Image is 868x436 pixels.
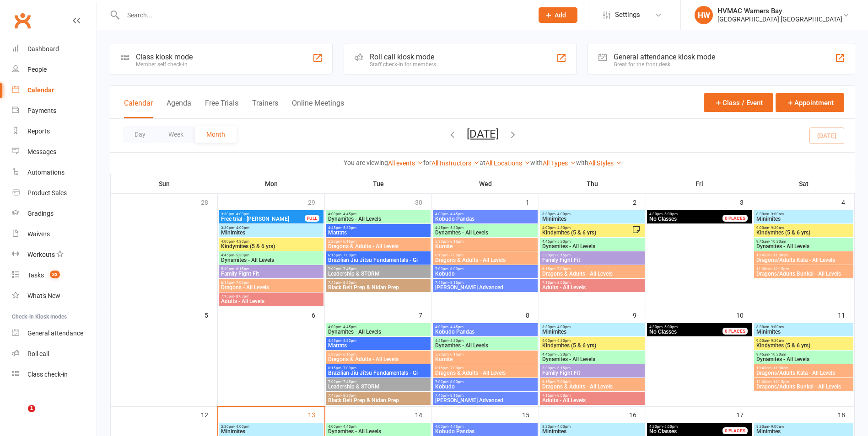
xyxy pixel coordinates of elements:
[123,126,157,143] button: Day
[328,329,429,335] span: Dynamites - All Levels
[756,212,852,216] span: 8:30am
[448,267,464,271] span: - 8:00pm
[555,325,571,329] span: - 4:00pm
[526,194,539,209] div: 1
[136,53,193,61] div: Class kiosk mode
[769,352,786,356] span: - 10:30am
[388,160,423,167] a: All events
[328,281,429,285] span: 7:45pm
[756,343,852,348] span: Kindymites (5 & 6 yrs)
[736,307,753,322] div: 10
[649,428,677,435] span: No Classes
[435,226,536,230] span: 4:45pm
[448,393,464,398] span: - 8:15pm
[12,344,97,364] a: Roll call
[27,107,56,114] div: Payments
[157,126,195,143] button: Week
[555,267,571,271] span: - 7:00pm
[756,366,852,370] span: 10:45am
[769,325,784,329] span: - 9:00am
[753,174,855,193] th: Sat
[722,328,748,335] div: 0 PLACES
[740,194,753,209] div: 3
[663,325,678,329] span: - 5:00pm
[771,253,788,257] span: - 11:30am
[769,425,784,429] span: - 9:00am
[27,169,65,176] div: Automations
[12,224,97,245] a: Waivers
[221,281,322,285] span: 6:15pm
[341,380,356,384] span: - 7:45pm
[435,343,536,348] span: Dynamites - All Levels
[221,294,322,298] span: 7:15pm
[328,239,429,244] span: 5:30pm
[435,329,536,335] span: Kobudo Pandas
[221,298,322,304] span: Adults - All Levels
[27,371,68,378] div: Class check-in
[205,307,217,322] div: 5
[328,384,429,389] span: Leadership & STORM
[27,86,54,94] div: Calendar
[341,339,356,343] span: - 5:30pm
[771,267,789,271] span: - 12:15pm
[370,61,436,68] div: Staff check-in for members
[221,230,322,235] span: Minimites
[195,126,237,143] button: Month
[526,307,539,322] div: 8
[542,267,643,271] span: 6:15pm
[695,6,713,24] div: HW
[328,267,429,271] span: 7:00pm
[111,174,218,193] th: Sun
[234,226,249,230] span: - 4:00pm
[328,393,429,398] span: 7:45pm
[435,356,536,362] span: Kumite
[308,407,324,422] div: 13
[448,339,464,343] span: - 5:30pm
[221,267,322,271] span: 5:30pm
[555,281,571,285] span: - 8:00pm
[341,281,356,285] span: - 8:30pm
[12,101,97,121] a: Payments
[27,271,44,279] div: Tasks
[542,226,632,230] span: 4:00pm
[370,53,436,61] div: Roll call kiosk mode
[756,230,852,235] span: Kindymites (5 & 6 yrs)
[419,307,431,322] div: 7
[221,244,322,249] span: Kindymites (5 & 6 yrs)
[756,226,852,230] span: 9:00am
[448,380,464,384] span: - 8:00pm
[341,239,356,244] span: - 6:15pm
[9,405,31,427] iframe: Intercom live chat
[542,257,643,263] span: Family Fight Fit
[27,330,83,337] div: General attendance
[542,244,643,249] span: Dynamites - All Levels
[221,212,305,216] span: 3:30pm
[328,325,429,329] span: 4:00pm
[435,325,536,329] span: 4:00pm
[218,174,325,193] th: Mon
[633,307,646,322] div: 9
[328,343,429,348] span: Matrats
[27,230,50,238] div: Waivers
[12,286,97,306] a: What's New
[12,142,97,162] a: Messages
[756,356,852,362] span: Dynamites - All Levels
[12,121,97,142] a: Reports
[341,226,356,230] span: - 5:30pm
[344,159,388,166] strong: You are viewing
[435,370,536,376] span: Dragons & Adults - All Levels
[435,425,536,429] span: 4:00pm
[756,329,852,335] span: Minimites
[615,5,640,25] span: Settings
[435,253,536,257] span: 6:15pm
[435,281,536,285] span: 7:45pm
[12,265,97,286] a: Tasks 33
[756,425,852,429] span: 8:30am
[435,429,536,434] span: Kobudo Pandas
[448,366,464,370] span: - 7:00pm
[539,7,577,23] button: Add
[234,239,249,244] span: - 4:30pm
[50,271,60,278] span: 33
[542,366,643,370] span: 5:30pm
[341,393,356,398] span: - 8:30pm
